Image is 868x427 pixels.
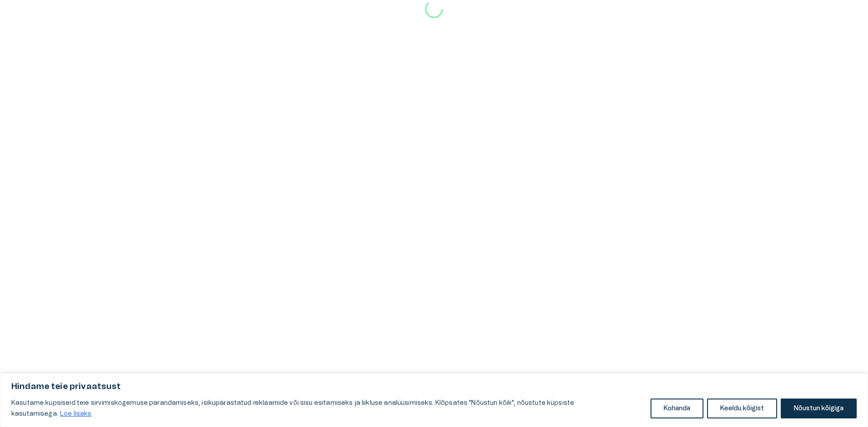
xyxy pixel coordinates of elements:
button: Keeldu kõigist [707,399,777,418]
p: Kasutame küpsiseid teie sirvimiskogemuse parandamiseks, isikupärastatud reklaamide või sisu esita... [11,398,644,419]
button: Kohanda [651,399,703,418]
p: Hindame teie privaatsust [11,381,857,392]
button: Nõustun kõigiga [781,399,857,418]
a: Loe lisaks [60,410,92,418]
